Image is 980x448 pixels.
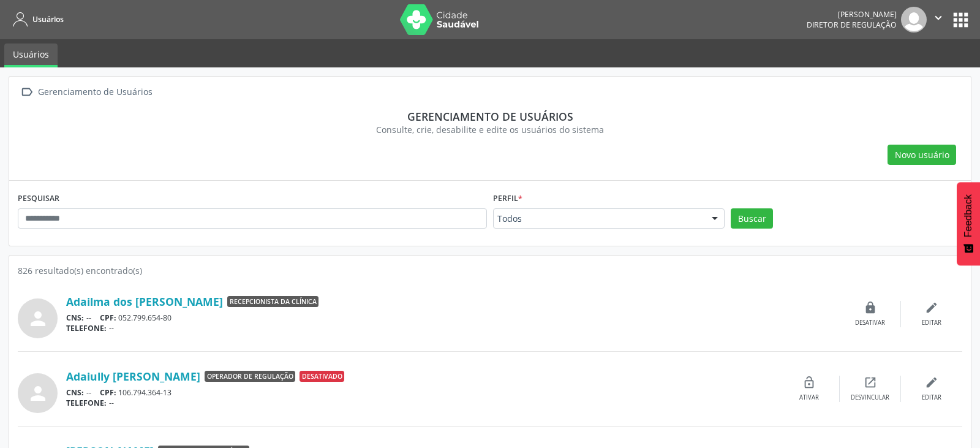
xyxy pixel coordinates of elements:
[927,7,950,32] button: 
[925,376,938,389] i: edit
[932,11,945,25] i: 
[922,319,941,327] div: Editar
[802,376,816,389] i: lock_open
[851,393,889,402] div: Desvincular
[807,9,897,20] div: [PERSON_NAME]
[4,44,58,67] a: Usuários
[9,9,64,29] a: Usuários
[963,194,974,237] span: Feedback
[864,301,877,314] i: lock
[66,323,840,333] div: --
[100,387,116,398] span: CPF:
[922,393,941,402] div: Editar
[925,301,938,314] i: edit
[66,387,84,398] span: CNS:
[497,213,699,225] span: Todos
[18,83,154,101] a:  Gerenciamento de Usuários
[66,398,778,408] div: --
[27,382,49,404] i: person
[901,7,927,32] img: img
[26,123,954,136] div: Consulte, crie, desabilite e edite os usuários do sistema
[18,83,36,101] i: 
[799,393,819,402] div: Ativar
[18,264,962,277] div: 826 resultado(s) encontrado(s)
[100,313,116,323] span: CPF:
[957,182,980,265] button: Feedback - Mostrar pesquisa
[27,308,49,330] i: person
[26,110,954,123] div: Gerenciamento de usuários
[205,371,295,382] span: Operador de regulação
[855,319,885,327] div: Desativar
[18,189,59,208] label: PESQUISAR
[227,296,318,307] span: Recepcionista da clínica
[888,145,956,165] button: Novo usuário
[66,323,107,333] span: TELEFONE:
[807,20,897,30] span: Diretor de regulação
[32,14,64,25] span: Usuários
[950,9,971,31] button: apps
[864,376,877,389] i: open_in_new
[36,83,154,101] div: Gerenciamento de Usuários
[66,295,223,308] a: Adailma dos [PERSON_NAME]
[731,208,773,229] button: Buscar
[66,313,840,323] div: -- 052.799.654-80
[300,371,344,382] span: Desativado
[493,189,522,208] label: Perfil
[66,370,200,383] a: Adaiully [PERSON_NAME]
[895,148,949,161] span: Novo usuário
[66,387,778,398] div: -- 106.794.364-13
[66,398,107,408] span: TELEFONE:
[66,313,84,323] span: CNS:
